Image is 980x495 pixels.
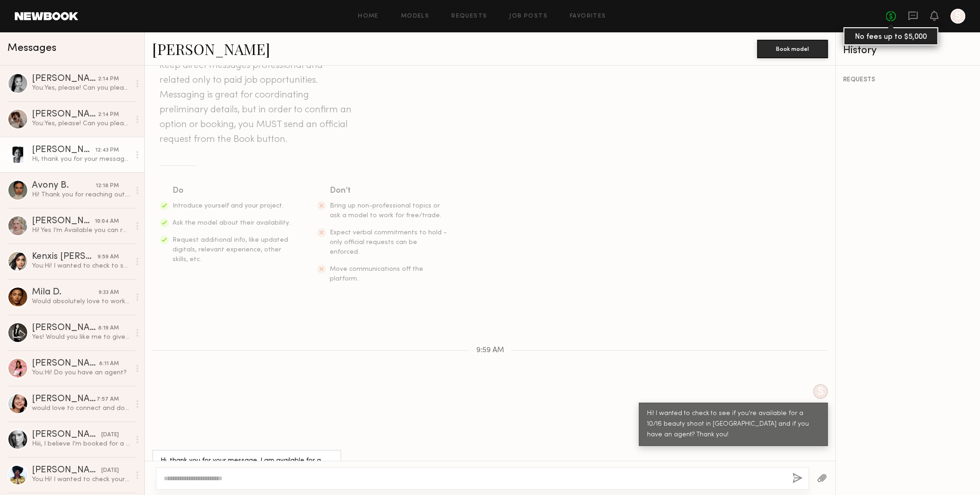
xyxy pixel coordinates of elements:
a: [PERSON_NAME] [152,39,270,59]
div: Hi! Yes I’m Available you can reach out to [PERSON_NAME][EMAIL_ADDRESS][DOMAIN_NAME] [32,226,130,235]
div: No fees up to $5,000 [844,27,938,45]
div: History [843,45,973,56]
div: Kenxis [PERSON_NAME] [32,252,98,262]
div: Hi, thank you for your message. I am available for a 10/16 beauty shoot and I currently don’t hav... [160,456,333,477]
div: 10:04 AM [95,217,119,226]
div: Don’t [330,184,448,197]
span: Move communications off the platform. [330,266,423,282]
a: Home [358,13,379,19]
div: [PERSON_NAME] [32,110,98,119]
div: [PERSON_NAME] [32,74,98,84]
div: Hi! I wanted to check to see if you're available for a 10/16 beauty shoot in [GEOGRAPHIC_DATA] an... [647,409,820,440]
div: would love to connect and do something another time tho x [32,404,130,413]
div: 2:14 PM [98,110,119,119]
div: REQUESTS [843,77,973,83]
div: [PERSON_NAME] [32,324,98,333]
div: Hiii, I believe I’m booked for a bridal market here in [GEOGRAPHIC_DATA]. Is that a set date of t... [32,440,130,448]
div: 8:11 AM [99,360,119,368]
div: 12:18 PM [96,182,119,190]
div: 9:59 AM [98,253,119,262]
span: Request additional info, like updated digitals, relevant experience, other skills, etc. [173,237,288,263]
div: [DATE] [101,431,119,440]
span: Expect verbal commitments to hold - only official requests can be enforced. [330,230,447,255]
div: You: Hi! I wanted to check to see if you're available for a 10/16 beauty shoot in [GEOGRAPHIC_DAT... [32,262,130,270]
span: 9:59 AM [476,347,504,354]
div: Would absolutely love to work for r.e.m. [32,297,130,306]
a: Requests [451,13,487,19]
div: Yes! Would you like me to give you their contact or would you rather through Newbook? Thanks! [32,333,130,342]
header: Keep direct messages professional and related only to paid job opportunities. Messaging is great ... [160,58,354,147]
button: Book model [757,40,828,58]
div: Hi! Thank you for reaching out. I’m available on 10/16 for the beauty shoot. Yes, I do have repre... [32,190,130,199]
div: [PERSON_NAME] [32,217,95,226]
span: Ask the model about their availability. [173,220,290,226]
a: S [950,9,965,24]
div: [PERSON_NAME] [32,395,97,404]
div: 8:19 AM [98,324,119,333]
div: Hi, thank you for your message. I am available for a 10/16 beauty shoot and I currently don’t hav... [32,155,130,164]
div: Do [173,184,291,197]
span: Bring up non-professional topics or ask a model to work for free/trade. [330,203,441,219]
div: 12:43 PM [95,146,119,155]
div: [DATE] [101,466,119,475]
div: [PERSON_NAME] [32,466,101,475]
span: Introduce yourself and your project. [173,203,284,209]
div: [PERSON_NAME] [32,359,99,368]
a: Job Posts [509,13,548,19]
a: Models [401,13,429,19]
a: No fees up to $5,000 [886,11,896,21]
div: [PERSON_NAME] [32,430,101,440]
div: Mila D. [32,288,99,297]
div: You: Hi! Do you have an agent? [32,368,130,377]
span: Messages [7,43,56,54]
div: 9:33 AM [99,288,119,297]
div: You: Yes, please! Can you please send me their email? [32,119,130,128]
div: 2:14 PM [98,75,119,84]
div: [PERSON_NAME] [32,146,95,155]
a: Favorites [570,13,606,19]
a: Book model [757,44,828,52]
div: You: Hi! I wanted to check your availability for a beauty shoot in [GEOGRAPHIC_DATA] on 10/16? Th... [32,475,130,484]
div: 7:57 AM [97,395,119,404]
div: You: Yes, please! Can you please send me their email? [32,84,130,92]
div: Avony B. [32,181,96,190]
